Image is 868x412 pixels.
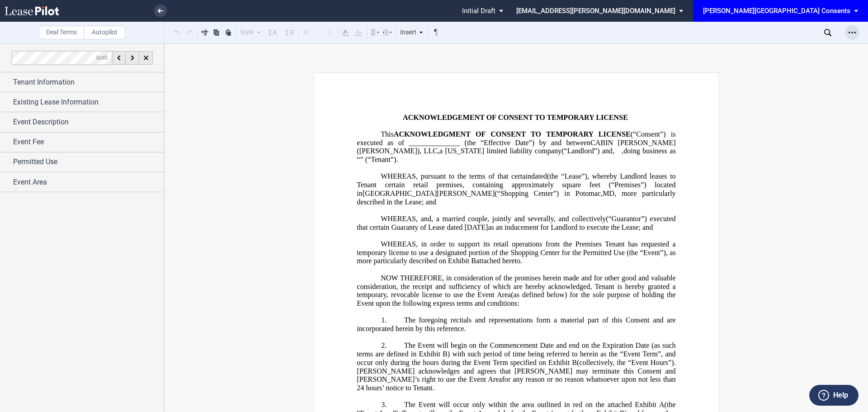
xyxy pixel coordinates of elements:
span: ACKNOWLEDGEMENT OF CONSENT TO TEMPORARY LICENSE [403,113,628,121]
span: square feet (“Premises”) located in [357,181,677,197]
span: (“Consent”) is executed as of ______________ (the “Effective Date”) by and between [357,130,677,147]
span: of [96,54,108,61]
span: 0 [104,54,108,61]
span: (collectively, the “Event Hours”). [PERSON_NAME] acknowledges and agrees that [PERSON_NAME] may t... [357,359,677,384]
span: Event Fee [13,137,44,147]
span: Existing Lease Information [13,97,99,108]
span: WHEREAS, [381,215,418,223]
a: B [471,257,476,265]
span: [GEOGRAPHIC_DATA][PERSON_NAME] [363,189,495,198]
span: CABIN [PERSON_NAME] ([PERSON_NAME]), LLC [357,138,677,155]
span: , more particularly described in the Lease; and [357,189,677,206]
span: (“Landlord”) and [561,147,613,155]
span: (the “Lease”) [547,172,587,180]
span: as an inducement for Landlord to execute the Lease; and [488,223,653,231]
span: 2. [381,341,387,350]
button: Cut [199,27,210,38]
span: attached hereto. [476,257,522,265]
span: Event Description [13,117,69,128]
label: Autopilot [84,26,125,39]
span: 3. [381,401,387,409]
div: Insert [399,27,425,38]
span: (“Guarantor”) executed that certain Guaranty of Lease dated [DATE] [357,215,677,231]
div: Open Lease options menu [845,25,859,40]
span: , jointly and severally, and collectively [487,215,606,223]
span: ) with such period of time being referred to herein as the “Event Term”, and occur only during th... [357,350,677,366]
button: Help [809,385,859,406]
span: NOW THEREFORE, in consideration of the promises herein made and for other good and valuable consi... [357,274,677,299]
span: a [439,147,443,155]
span: The Event will begin on the Commencement Date and end on the Expiration Date (as such terms are d... [357,341,677,358]
span: Initial Draft [462,7,495,15]
span: MD [603,189,614,198]
span: Event Area [13,177,47,188]
span: [US_STATE] [445,147,484,155]
button: Copy [211,27,222,38]
span: WHEREAS, pursuant to the terms of that certain [381,172,531,180]
span: , [622,147,623,155]
span: Permitted Use [13,156,57,167]
span: for any reason or no reason whatsoever upon not less than 24 [357,375,677,392]
label: Help [833,389,848,401]
button: Toggle Control Characters [430,27,441,38]
span: doing business as “ [357,147,677,163]
button: Paste [223,27,234,38]
span: and , a married couple [421,215,487,223]
span: WHEREAS, in order to support its retail operations from the Premises Tenant has requested a tempo... [357,240,677,265]
span: 0 [96,54,99,61]
span: (as defined below) for the sole purpose of holding the Event upon the following express terms and... [357,291,677,307]
span: ACKNOWLEDGMENT OF CONSENT TO TEMPORARY LICENSE [394,130,631,138]
a: B [572,359,577,367]
label: Deal Terms [38,26,85,39]
span: Tenant Information [13,77,75,88]
span: , [613,147,614,155]
span: , whereby Landlord leases to Tenant certain retail premises, containing approximately [357,172,677,189]
span: , [438,147,439,155]
span: dated [531,172,547,180]
div: [PERSON_NAME][GEOGRAPHIC_DATA] Consents [703,7,850,15]
a: B [443,350,448,358]
span: hours’ notice to Tenant. [366,384,434,392]
span: ” ( [360,156,368,164]
span: limited liability company [486,147,561,155]
span: This [381,130,394,138]
span: 1. [381,316,387,324]
span: “Tenant”). [368,156,398,164]
span: The foregoing recitals and representations form a material part of this Consent and are incorpora... [357,316,677,332]
span: (“Shopping Center”) in [495,189,570,198]
span: , [601,189,603,198]
span: The Event will occur only within the area outlined in red on the attached Exhibit [404,401,656,409]
a: A [659,401,665,409]
span: Potomac [576,189,601,198]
